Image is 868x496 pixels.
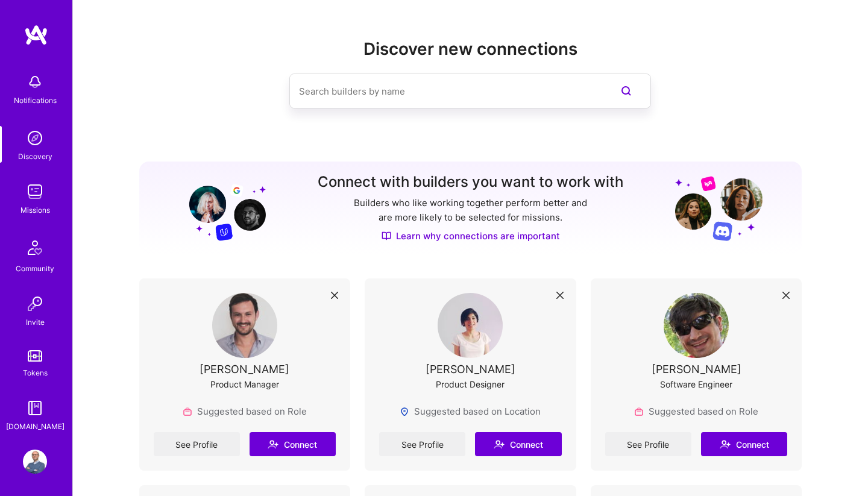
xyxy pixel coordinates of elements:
[154,432,240,456] a: See Profile
[438,293,503,358] img: User Avatar
[212,293,277,358] img: User Avatar
[210,378,279,391] div: Product Manager
[436,378,505,391] div: Product Designer
[720,439,731,450] i: icon Connect
[178,175,266,241] img: Grow your network
[26,316,45,328] div: Invite
[382,230,560,242] a: Learn why connections are important
[14,94,57,107] div: Notifications
[18,150,52,163] div: Discovery
[20,450,50,474] a: User Avatar
[605,432,691,456] a: See Profile
[16,262,54,275] div: Community
[200,363,289,375] div: [PERSON_NAME]
[20,204,50,216] div: Missions
[619,84,634,98] i: icon SearchPurple
[139,39,802,59] h2: Discover new connections
[299,76,593,107] input: Search builders by name
[400,405,541,418] div: Suggested based on Location
[379,432,465,456] a: See Profile
[23,70,47,94] img: bell
[475,432,561,456] button: Connect
[660,378,732,391] div: Software Engineer
[494,439,505,450] i: icon Connect
[23,450,47,474] img: User Avatar
[183,405,307,418] div: Suggested based on Role
[675,175,763,241] img: Grow your network
[23,366,48,379] div: Tokens
[400,407,409,416] img: Locations icon
[701,432,787,456] button: Connect
[634,407,644,416] img: Role icon
[23,396,47,420] img: guide book
[782,292,790,299] i: icon Close
[6,420,64,433] div: [DOMAIN_NAME]
[351,196,590,225] p: Builders who like working together perform better and are more likely to be selected for missions.
[20,233,49,262] img: Community
[23,292,47,316] img: Invite
[28,350,42,362] img: tokens
[382,231,391,241] img: Discover
[23,180,47,204] img: teamwork
[183,407,192,416] img: Role icon
[331,292,338,299] i: icon Close
[652,363,741,375] div: [PERSON_NAME]
[24,24,48,46] img: logo
[23,126,47,150] img: discovery
[426,363,515,375] div: [PERSON_NAME]
[318,174,623,191] h3: Connect with builders you want to work with
[250,432,336,456] button: Connect
[634,405,758,418] div: Suggested based on Role
[268,439,278,450] i: icon Connect
[664,293,729,358] img: User Avatar
[556,292,564,299] i: icon Close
